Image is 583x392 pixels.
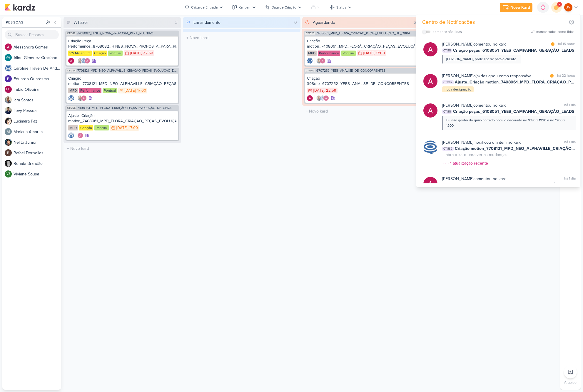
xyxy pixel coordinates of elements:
[313,89,324,93] div: [DATE]
[184,33,299,42] input: + Novo kard
[81,95,87,101] img: Alessandra Gomes
[315,58,325,64] div: Colaboradores: Iara Santos, Alessandra Gomes
[455,145,576,152] span: Criação motion_7708121_MPD_NEO_ALPHAVILLE_CRIAÇÃO_PEÇAS_EVOLUÇÃO_DE_OBRA
[448,160,489,166] div: +1 atualização recente
[320,58,325,64] img: Alessandra Gomes
[536,29,574,34] div: marcar todas como lidas
[558,41,576,47] div: há 15 horas
[68,95,74,101] img: Caroline Traven De Andrade
[130,51,141,55] div: [DATE]
[6,56,11,59] p: AG
[423,140,437,155] img: Caroline Traven De Andrade
[136,89,146,93] div: , 17:00
[453,108,574,115] span: Criação peças_6108051_YEES_CAMPANHA_GERAÇÃO_LEADS
[116,126,127,130] div: [DATE]
[307,95,313,101] img: Alessandra Gomes
[442,103,473,108] b: [PERSON_NAME]
[442,41,507,47] div: comentou no kard
[307,58,313,64] div: Criador(a): Caroline Traven De Andrade
[14,139,61,145] div: N e l i t o J u n i o r
[564,3,572,11] div: Joney Viana
[316,58,322,64] img: Iara Santos
[318,51,340,56] div: Performance
[94,125,109,130] div: Pontual
[14,65,61,71] div: C a r o l i n e T r a v e n D e A n d r a d e
[5,43,12,51] img: Alessandra Gomes
[564,380,577,385] p: Arquivo
[66,32,76,35] span: CT1341
[68,58,74,64] img: Alessandra Gomes
[442,110,452,114] span: CT1311
[423,103,437,118] img: Alessandra Gomes
[6,172,10,176] p: VS
[307,38,415,49] div: Criação motion_7408061_MPD_FLORÁ_CRIAÇÃO_PEÇAS_EVOLUÇÃO_DE_OBRA
[141,51,153,55] div: , 22:59
[77,106,171,110] span: 7408061_MPD_FLORÁ_CRIAÇÃO_PEÇAS_EVOLUÇÃO_DE_OBRA
[14,129,61,135] div: M a r i a n a A m o r i m
[68,51,92,56] div: VN Millenium
[442,73,473,78] b: [PERSON_NAME]
[14,55,61,61] div: A l i n e G i m e n e z G r a c i a n o
[127,126,138,130] div: , 17:00
[442,139,522,145] div: modificou um item no kard
[5,170,12,177] div: Viviane Sousa
[77,95,83,101] img: Iara Santos
[65,144,180,153] input: + Novo kard
[79,88,101,93] div: Performance
[564,176,576,182] div: há 1 dia
[77,133,83,138] img: Alessandra Gomes
[564,139,576,145] div: há 1 dia
[315,95,329,101] div: Colaboradores: Iara Santos, Caroline Traven De Andrade, Alessandra Gomes
[446,118,571,128] div: Eu não gostei do quão cortado ficou o decorado no 1080 x 1920 e no 1200 x 1200
[442,176,507,182] div: comentou no kard
[423,177,437,191] img: Alessandra Gomes
[68,133,74,138] img: Caroline Traven De Andrade
[303,107,419,115] input: + Novo kard
[5,30,59,39] input: Buscar Pessoas
[76,95,87,101] div: Colaboradores: Iara Santos, Alessandra Gomes
[5,160,12,167] img: Renata Brandão
[442,42,473,47] b: [PERSON_NAME]
[5,65,12,72] img: Caroline Traven De Andrade
[305,32,315,35] span: CT1326
[77,32,153,35] span: 8708082_HINES_NOVA_PROPOSTA_PARA_REUNIAO
[559,2,560,7] span: 2
[14,118,61,124] div: L u c i m a r a P a z
[422,18,475,26] div: Centro de Notificações
[5,20,45,25] div: Pessoas
[564,102,576,108] div: há 1 dia
[5,75,12,82] img: Eduardo Quaresma
[307,95,313,101] div: Criador(a): Alessandra Gomes
[5,4,35,11] img: kardz.app
[446,56,516,62] div: [PERSON_NAME], pode liberar para o cliente
[14,108,61,114] div: L e v y P e s s o a
[68,113,176,124] div: Ajuste_Criação motion_7408061_MPD_FLORÁ_CRIAÇÃO_PEÇAS_EVOLUÇÃO_DE_OBRA_v2
[307,76,415,86] div: Criação 39Sete_6707252_YEES_ANALISE_DE_CONCORRENTES
[305,69,315,72] span: CT1303
[316,69,385,72] span: 6707252_YEES_ANALISE_DE_CONCORRENTES
[316,95,322,101] img: Iara Santos
[433,29,462,34] div: somente não lidas
[108,51,123,56] div: Pontual
[68,95,74,101] div: Criador(a): Caroline Traven De Andrade
[442,147,454,151] span: CT1386
[442,80,454,84] span: CT1389
[455,79,576,85] span: Ajuste_Criação motion_7408061_MPD_FLORÁ_CRIAÇÃO_PEÇAS_EVOLUÇÃO_DE_OBRA_v2
[68,76,176,86] div: Criação motion_7708121_MPD_NEO_ALPHAVILLE_CRIAÇÃO_PEÇAS_EVOLUÇÃO_DE_OBRA
[423,42,437,56] img: Alessandra Gomes
[363,51,374,55] div: [DATE]
[374,51,385,55] div: , 17:00
[442,73,532,79] div: o(a) designou como responsável
[5,86,12,93] div: Fabio Oliveira
[6,88,10,91] p: FO
[14,160,61,167] div: R e n a t a B r a n d ã o
[125,89,136,93] div: [DATE]
[442,152,511,158] div: -- abra o kard para ver as mudanças --
[5,96,12,103] img: Iara Santos
[14,150,61,156] div: R a f a e l D o r n e l l e s
[14,44,61,50] div: A l e s s a n d r a G o m e s
[79,125,93,130] div: Criação
[442,48,452,53] span: CT1311
[453,47,574,53] span: Criação peças_6108051_YEES_CAMPANHA_GERAÇÃO_LEADS
[68,133,74,138] div: Criador(a): Caroline Traven De Andrade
